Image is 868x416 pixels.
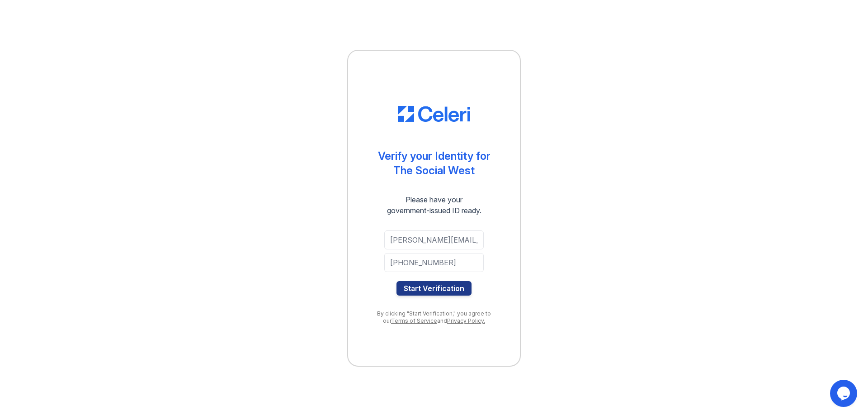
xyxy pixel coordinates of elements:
[391,317,437,324] a: Terms of Service
[396,281,472,296] button: Start Verification
[366,310,502,325] div: By clicking "Start Verification," you agree to our and
[384,230,484,249] input: Email
[371,194,498,216] div: Please have your government-issued ID ready.
[384,253,484,272] input: Phone
[830,380,859,407] iframe: chat widget
[398,106,470,122] img: CE_Logo_Blue-a8612792a0a2168367f1c8372b55b34899dd931a85d93a1a3d3e32e68fde9ad4.png
[378,149,491,178] div: Verify your Identity for The Social West
[447,317,485,324] a: Privacy Policy.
